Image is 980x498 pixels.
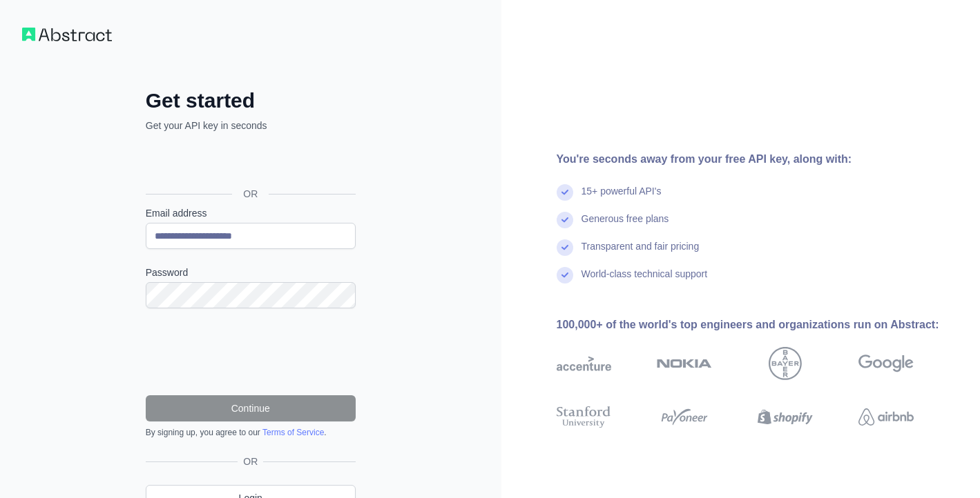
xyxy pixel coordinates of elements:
img: shopify [758,404,813,431]
img: stanford university [557,404,612,431]
label: Password [146,266,356,279]
div: By signing up, you agree to our . [146,427,356,438]
iframe: Sign in with Google Button [139,148,360,178]
button: Continue [146,395,356,421]
img: check mark [557,184,573,201]
img: bayer [769,347,802,380]
img: Workflow [22,28,112,41]
div: 100,000+ of the world's top engineers and organizations run on Abstract: [557,317,959,333]
a: Terms of Service [262,428,324,437]
img: accenture [557,347,612,380]
div: You're seconds away from your free API key, along with: [557,151,959,168]
img: check mark [557,212,573,228]
iframe: reCAPTCHA [146,325,356,379]
div: 15+ powerful API's [582,184,662,212]
div: Transparent and fair pricing [582,239,700,267]
p: Get your API key in seconds [146,119,356,132]
label: Email address [146,206,356,220]
span: OR [238,455,263,468]
img: nokia [657,347,712,380]
span: OR [232,187,269,201]
img: payoneer [657,404,712,431]
div: World-class technical support [582,267,708,295]
img: airbnb [858,404,914,431]
img: check mark [557,267,573,283]
div: Generous free plans [582,212,669,239]
img: google [858,347,914,380]
img: check mark [557,239,573,256]
h2: Get started [146,88,356,113]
